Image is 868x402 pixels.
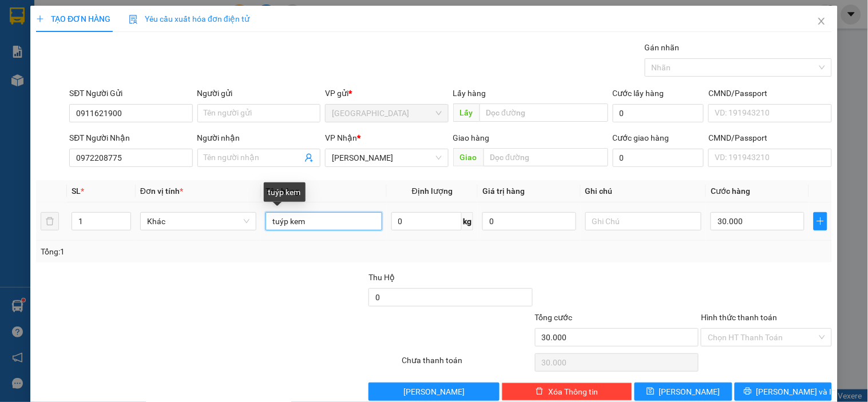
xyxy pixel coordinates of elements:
label: Cước giao hàng [613,133,669,142]
label: Cước lấy hàng [613,89,664,98]
button: save[PERSON_NAME] [635,383,732,401]
input: Ghi Chú [585,212,701,230]
span: [PERSON_NAME] [403,385,465,398]
span: VP Nhận [325,133,357,142]
div: Người nhận [197,132,320,144]
span: Giao hàng [453,133,490,142]
button: [PERSON_NAME] [368,383,499,401]
div: Chưa thanh toán [401,354,533,374]
span: kg [462,212,473,230]
div: Tổng: 1 [41,245,336,258]
span: Đà Lạt [332,105,441,122]
span: Lấy [453,104,479,122]
span: delete [536,387,544,396]
span: Giá trị hàng [482,186,525,196]
span: Phan Thiết [332,149,441,166]
span: Khác [147,213,249,230]
input: VD: Bàn, Ghế [265,212,382,230]
input: Dọc đường [479,104,608,122]
span: TẠO ĐƠN HÀNG [36,14,110,23]
span: [PERSON_NAME] [659,385,720,398]
span: Tên hàng [265,186,299,196]
input: Cước lấy hàng [613,104,704,122]
div: SĐT Người Gửi [69,87,192,99]
label: Gán nhãn [645,43,680,52]
button: plus [814,212,827,230]
button: deleteXóa Thông tin [502,383,632,401]
input: Cước giao hàng [613,149,704,167]
button: Close [806,6,838,38]
span: [PERSON_NAME] và In [756,385,837,398]
span: Xóa Thông tin [548,385,598,398]
span: SL [72,186,81,196]
span: Đơn vị tính [140,186,183,196]
label: Hình thức thanh toán [701,313,777,322]
span: Thu Hộ [368,273,395,282]
div: CMND/Passport [708,132,831,144]
span: plus [814,217,827,226]
span: Giao [453,148,483,166]
div: Người gửi [197,87,320,99]
span: user-add [304,153,314,162]
input: Dọc đường [483,148,608,166]
div: VP gửi [325,87,448,99]
span: Tổng cước [535,313,573,322]
div: SĐT Người Nhận [69,132,192,144]
span: Lấy hàng [453,89,486,98]
span: Cước hàng [711,186,750,196]
span: Định lượng [412,186,453,196]
img: icon [129,15,138,24]
span: Yêu cầu xuất hóa đơn điện tử [129,14,249,23]
button: printer[PERSON_NAME] và In [735,383,832,401]
div: CMND/Passport [708,87,831,99]
input: 0 [482,212,576,230]
th: Ghi chú [581,180,706,202]
span: plus [36,15,44,23]
span: close [817,17,826,26]
span: printer [744,387,752,396]
span: save [647,387,655,396]
button: delete [41,212,59,230]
